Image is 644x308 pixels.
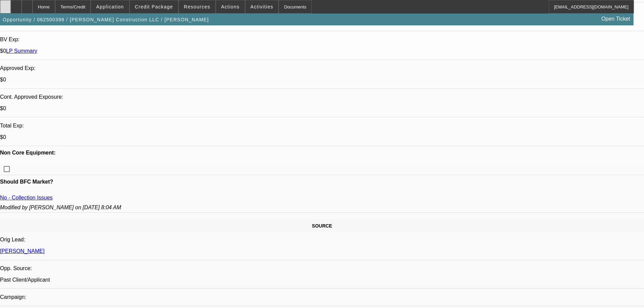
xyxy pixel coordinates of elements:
[245,0,279,13] button: Activities
[135,4,173,9] span: Credit Package
[312,223,332,229] span: SOURCE
[91,0,129,13] button: Application
[251,4,273,9] span: Activities
[130,0,178,13] button: Credit Package
[221,4,240,9] span: Actions
[96,4,124,9] span: Application
[184,4,210,9] span: Resources
[3,17,209,22] span: Opportunity / 062500398 / [PERSON_NAME] Construction LLC / [PERSON_NAME]
[6,48,37,54] a: LP Summary
[216,0,245,13] button: Actions
[599,13,633,25] a: Open Ticket
[179,0,215,13] button: Resources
